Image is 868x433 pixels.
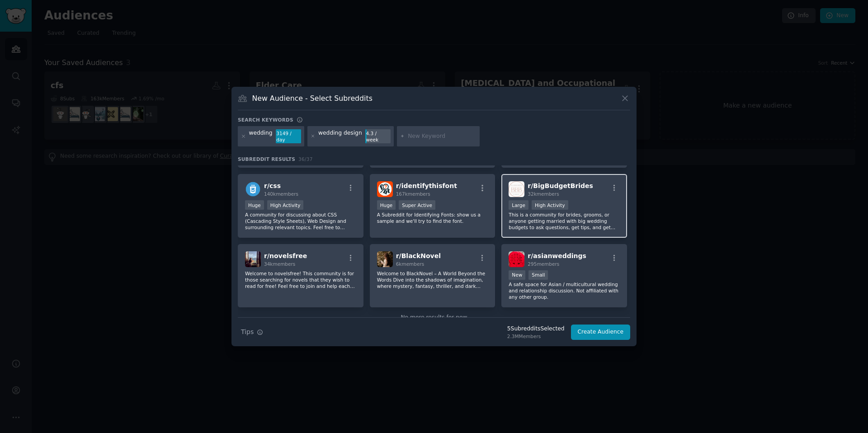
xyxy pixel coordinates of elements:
div: wedding design [318,129,362,144]
span: Subreddit Results [238,156,295,162]
span: 36 / 37 [298,156,313,162]
span: r/ BlackNovel [396,252,441,259]
span: 140k members [264,191,298,197]
div: 2.3M Members [507,333,565,339]
h3: Search keywords [238,117,293,123]
div: 5 Subreddit s Selected [507,325,565,333]
img: BlackNovel [377,251,393,267]
div: No more results for now [238,314,630,322]
div: Huge [245,200,264,210]
span: 32k members [528,191,559,197]
span: 34k members [264,261,295,267]
button: Tips [238,324,266,340]
img: asianweddings [509,251,524,267]
div: Small [528,270,548,280]
button: Create Audience [571,325,631,340]
img: identifythisfont [377,181,393,197]
span: 6k members [396,261,425,267]
p: A safe space for Asian / multicultural wedding and relationship discussion. Not affiliated with a... [509,281,620,300]
span: 167k members [396,191,430,197]
span: r/ css [264,182,281,189]
span: Tips [241,327,254,337]
img: novelsfree [245,251,261,267]
p: Welcome to novelsfree! This community is for those searching for novels that they wish to read fo... [245,270,356,289]
p: A Subreddit for Identifying Fonts: show us a sample and we'll try to find the font. [377,212,488,224]
div: New [509,270,525,280]
p: A community for discussing about CSS (Cascading Style Sheets), Web Design and surrounding relevan... [245,212,356,231]
div: Super Active [399,200,435,210]
img: BigBudgetBrides [509,181,524,197]
span: r/ novelsfree [264,252,307,259]
div: 3149 / day [276,129,301,144]
div: wedding [249,129,273,144]
div: High Activity [267,200,304,210]
img: css [245,181,261,197]
p: Welcome to BlackNovel – A World Beyond the Words Dive into the shadows of imagination, where myst... [377,270,488,289]
div: High Activity [532,200,568,210]
div: 4.3 / week [365,129,391,144]
h3: New Audience - Select Subreddits [252,94,373,103]
span: 295 members [528,261,559,267]
span: r/ identifythisfont [396,182,457,189]
span: r/ BigBudgetBrides [528,182,593,189]
div: Huge [377,200,396,210]
span: r/ asianweddings [528,252,586,259]
input: New Keyword [408,132,476,141]
div: Large [509,200,528,210]
p: This is a community for brides, grooms, or anyone getting married with big wedding budgets to ask... [509,212,620,231]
